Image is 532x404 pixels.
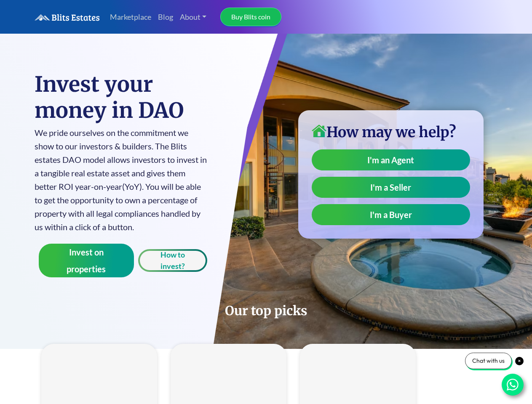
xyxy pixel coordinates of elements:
a: I'm an Agent [312,149,470,170]
a: I'm a Buyer [312,204,470,225]
a: I'm a Seller [312,177,470,198]
div: Chat with us [465,353,512,369]
a: Blog [155,8,176,26]
img: logo.6a08bd47fd1234313fe35534c588d03a.svg [35,14,100,21]
a: Buy Blits coin [220,8,281,26]
h1: Invest your money in DAO [35,72,208,124]
h2: Our top picks [35,303,498,319]
img: home-icon [312,125,326,137]
h3: How may we help? [312,124,470,141]
a: Marketplace [107,8,155,26]
p: We pride ourselves on the commitment we show to our investors & builders. The Blits estates DAO m... [35,126,208,234]
button: Invest on properties [39,244,134,277]
button: How to invest? [138,249,207,272]
a: About [176,8,210,26]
